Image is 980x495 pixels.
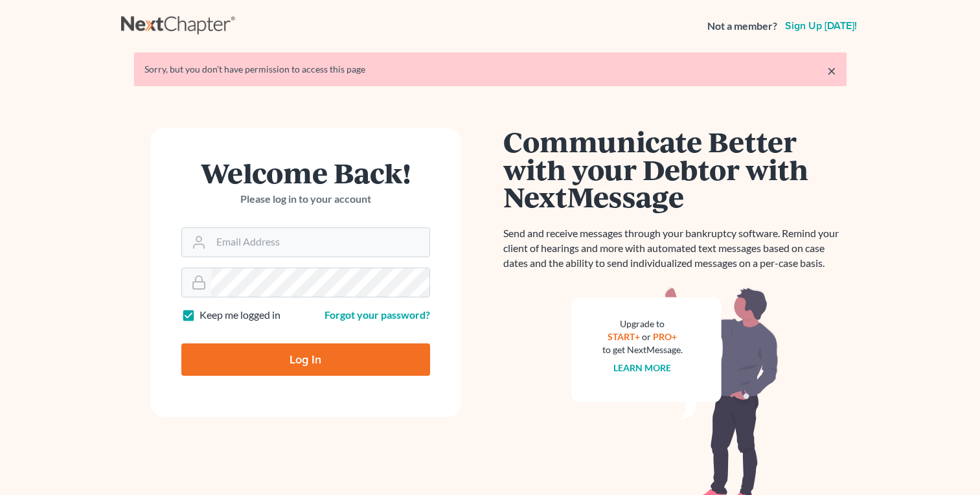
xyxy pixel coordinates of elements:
[602,317,683,330] div: Upgrade to
[181,343,430,376] input: Log In
[642,331,651,342] span: or
[181,159,430,187] h1: Welcome Back!
[503,128,847,211] h1: Communicate Better with your Debtor with NextMessage
[325,308,430,321] a: Forgot your password?
[613,362,671,373] a: Learn more
[144,63,836,76] div: Sorry, but you don't have permission to access this page
[211,228,429,257] input: Email Address
[782,21,860,31] a: Sign up [DATE]!
[602,343,683,356] div: to get NextMessage.
[827,63,836,78] a: ×
[608,331,640,342] a: START+
[199,308,280,323] label: Keep me logged in
[181,192,430,207] p: Please log in to your account
[653,331,677,342] a: PRO+
[707,19,777,34] strong: Not a member?
[503,226,847,271] p: Send and receive messages through your bankruptcy software. Remind your client of hearings and mo...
